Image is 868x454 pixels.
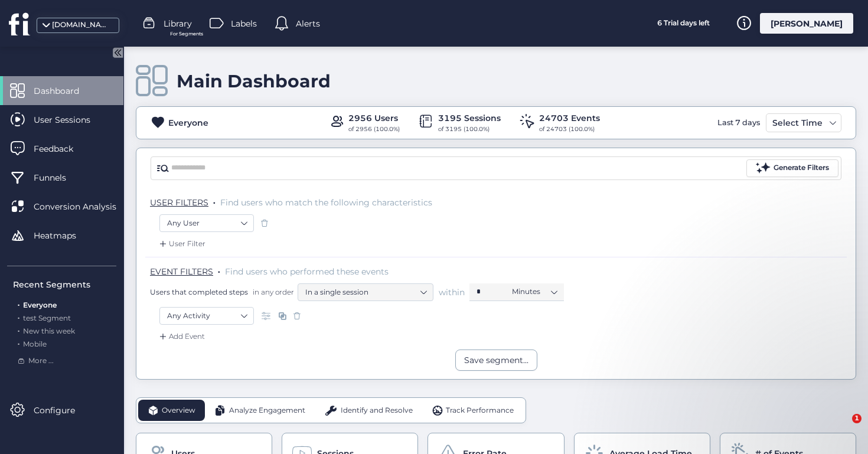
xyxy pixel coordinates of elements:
[539,112,600,125] div: 24703 Events
[296,17,320,30] span: Alerts
[18,298,19,309] span: .
[23,339,47,348] span: Mobile
[150,197,208,208] span: USER FILTERS
[177,70,331,92] div: Main Dashboard
[34,200,134,213] span: Conversion Analysis
[34,404,93,417] span: Configure
[170,30,203,38] span: For Segments
[34,171,84,184] span: Funnels
[23,326,75,335] span: New this week
[774,162,829,174] div: Generate Filters
[23,301,57,309] span: Everyone
[464,354,528,367] div: Save segment...
[348,112,400,125] div: 2956 Users
[162,405,195,416] span: Overview
[150,266,213,277] span: EVENT FILTERS
[18,324,19,335] span: .
[157,331,205,342] div: Add Event
[250,287,294,297] span: in any order
[28,355,54,367] span: More ...
[52,19,111,31] div: [DOMAIN_NAME]
[714,113,763,132] div: Last 7 days
[13,278,116,291] div: Recent Segments
[852,414,862,423] span: 1
[34,84,97,97] span: Dashboard
[225,266,389,277] span: Find users who performed these events
[439,286,465,298] span: within
[446,405,514,416] span: Track Performance
[167,307,246,325] nz-select-item: Any Activity
[220,197,432,208] span: Find users who match the following characteristics
[218,264,220,276] span: .
[213,195,216,207] span: .
[828,414,856,442] iframe: Intercom live chat
[157,238,205,250] div: User Filter
[164,17,192,30] span: Library
[23,313,71,322] span: test Segment
[760,13,853,34] div: [PERSON_NAME]
[746,159,838,177] button: Generate Filters
[639,13,727,34] div: 6 Trial days left
[539,125,600,134] div: of 24703 (100.0%)
[18,337,19,348] span: .
[305,283,426,301] nz-select-item: In a single session
[438,112,501,125] div: 3195 Sessions
[341,405,413,416] span: Identify and Resolve
[231,17,257,30] span: Labels
[438,125,501,134] div: of 3195 (100.0%)
[34,142,91,155] span: Feedback
[18,311,19,322] span: .
[150,287,248,297] span: Users that completed steps
[229,405,305,416] span: Analyze Engagement
[348,125,400,134] div: of 2956 (100.0%)
[168,116,208,129] div: Everyone
[34,229,94,242] span: Heatmaps
[769,116,825,130] div: Select Time
[167,214,246,232] nz-select-item: Any User
[512,283,557,301] nz-select-item: Minutes
[34,113,108,126] span: User Sessions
